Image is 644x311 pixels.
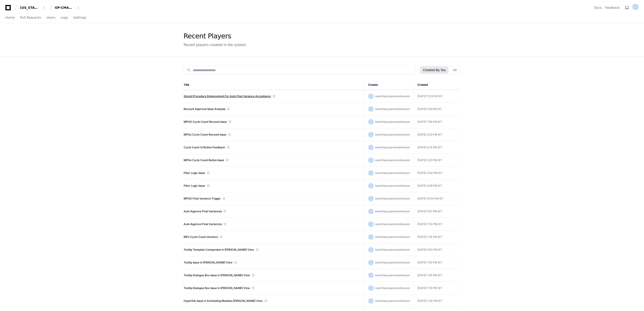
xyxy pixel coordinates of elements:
[20,16,41,19] span: Pull Requests
[414,269,461,282] td: [DATE] 7:55 PM IST
[414,90,461,103] td: [DATE] 11:23 PM IST
[375,158,410,162] span: keerthana.parameshwaran
[184,286,250,290] a: Tooltip Dialogue Box Issue in [PERSON_NAME] View
[414,167,461,180] td: [DATE] 3:04 PM IST
[375,299,410,302] span: keerthana.parameshwaran
[375,171,410,175] span: keerthana.parameshwaran
[184,197,221,200] a: MPGO Final Variance Trigger
[414,205,461,218] td: [DATE] 5:57 PM IST
[414,243,461,256] td: [DATE] 3:50 PM IST
[375,107,410,111] span: keerthana.parameshwaran
[414,141,461,154] td: [DATE] 4:14 PM IST
[184,32,247,40] div: Recent Players
[73,13,86,23] a: Settings
[414,192,461,205] td: [DATE] 12:03 PM IST
[365,80,414,90] th: Creator
[375,210,410,213] span: keerthana.parameshwaran
[184,80,365,90] th: Title
[184,248,254,252] a: Tooltip Template Comparison in [PERSON_NAME] View
[18,4,47,12] button: [US_STATE] Pacific
[414,116,461,128] td: [DATE] 7:56 PM IST
[5,16,15,19] span: Home
[20,5,40,10] div: [US_STATE] Pacific
[184,42,247,47] div: Recent players created in the system.
[61,13,68,23] a: Logs
[5,13,15,23] a: Home
[55,5,74,10] div: GP-CMAG-MP2
[420,66,448,74] button: Created By You
[375,184,410,187] span: keerthana.parameshwaran
[47,16,55,19] span: Users
[184,171,205,175] a: Filter Logic Issue
[184,158,224,162] a: MPGo Cycle Count Button Issue
[605,5,620,10] button: Feedback
[414,180,461,192] td: [DATE] 2:59 PM IST
[375,146,410,149] span: keerthana.parameshwaran
[184,184,205,188] a: Filter Logic Issue
[414,154,461,167] td: [DATE] 3:23 PM IST
[73,16,86,19] span: Settings
[375,261,410,264] span: keerthana.parameshwaran
[61,16,68,19] span: Logs
[53,4,82,12] button: GP-CMAG-MP2
[187,68,191,72] mat-icon: search
[414,282,461,295] td: [DATE] 7:55 PM IST
[20,13,41,23] a: Pull Requests
[375,120,410,123] span: keerthana.parameshwaran
[414,256,461,269] td: [DATE] 7:55 PM IST
[184,210,222,213] a: Auto Approve Final Variances
[375,248,410,251] span: keerthana.parameshwaran
[414,80,461,90] th: Created
[375,274,410,277] span: keerthana.parameshwaran
[184,120,227,124] a: MPGO Cycle Count Recount Issue
[375,286,410,290] span: keerthana.parameshwaran
[414,103,461,116] td: [DATE] 3:18 PM IST
[375,133,410,136] span: keerthana.parameshwaran
[184,274,250,277] a: Tooltip Dialogue Box Issue in [PERSON_NAME] View
[375,94,410,98] span: keerthana.parameshwaran
[184,107,225,111] a: Recount Approval Issue Analysis
[184,146,225,149] a: Cycle Count UI Button Feedback
[184,235,218,239] a: MP2 Cycle Count Variance
[184,261,232,264] a: Tooltip Issue in [PERSON_NAME] View
[375,197,410,200] span: keerthana.parameshwaran
[375,235,410,239] span: keerthana.parameshwaran
[184,222,222,226] a: Auto Approve Final Variances
[184,299,263,303] a: Hyperlink Issue in Scheduling Modules [PERSON_NAME] View
[375,222,410,226] span: keerthana.parameshwaran
[594,5,602,10] a: Docs
[450,66,459,74] button: All
[414,218,461,231] td: [DATE] 7:50 PM IST
[414,231,461,243] td: [DATE] 7:35 PM IST
[414,128,461,141] td: [DATE] 2:23 PM IST
[414,295,461,307] td: [DATE] 7:24 PM IST
[184,94,271,98] a: Stored Procedure Enhancement for Auto Final Variance Acceptance
[47,13,55,23] a: Users
[184,133,226,136] a: MPGo Cycle Count Recount Issue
